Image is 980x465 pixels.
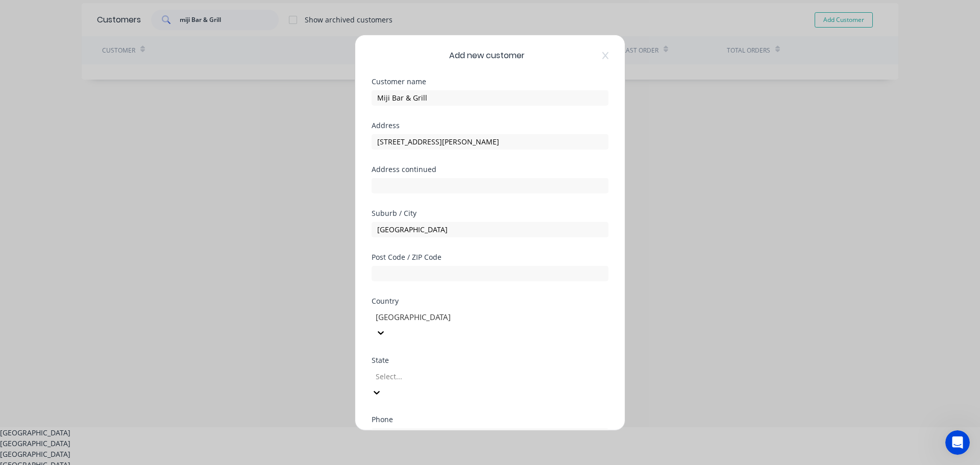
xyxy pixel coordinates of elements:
[372,165,608,173] div: Address continued
[372,356,608,363] div: State
[945,430,970,455] iframe: Intercom live chat
[372,121,608,129] div: Address
[372,297,608,304] div: Country
[372,78,608,85] div: Customer name
[372,209,608,216] div: Suburb / City
[372,253,608,260] div: Post Code / ZIP Code
[449,49,525,61] span: Add new customer
[372,415,608,423] div: Phone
